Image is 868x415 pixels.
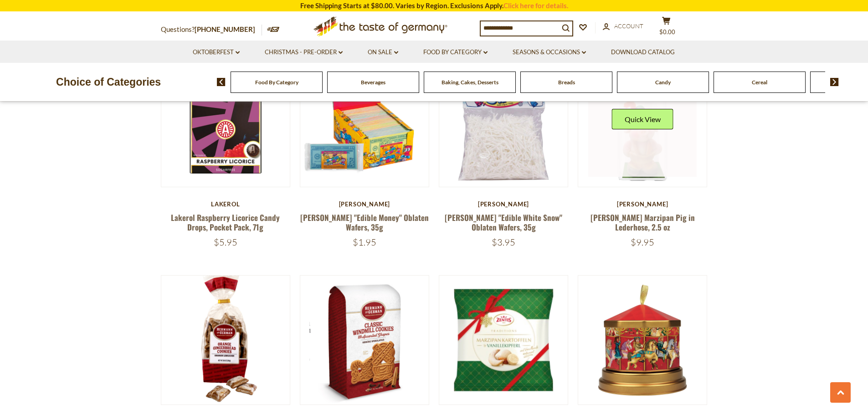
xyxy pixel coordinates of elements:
button: $0.00 [653,16,680,39]
a: Oktoberfest [193,47,240,57]
a: Cereal [752,79,767,86]
a: Account [603,21,643,31]
a: Beverages [361,79,385,86]
a: Baking, Cakes, Desserts [442,79,498,86]
a: [PERSON_NAME] "Edible White Snow" Oblaten Wafers, 35g [445,212,562,233]
span: $5.95 [214,236,237,248]
a: Christmas - PRE-ORDER [265,47,343,57]
img: Windel Musical Christmas Carousel (assorted chocolates) Tin, 5.3 oz [578,276,707,405]
img: Zentis Marzipan Potatoes with Vanilla Kipferl, 3.5 oz. [439,276,568,405]
img: next arrow [830,78,839,86]
a: Food By Category [423,47,488,57]
a: [PERSON_NAME] "Edible Money" Oblaten Wafers, 35g [300,212,429,233]
div: [PERSON_NAME] [300,200,430,208]
a: Seasons & Occasions [513,47,586,57]
a: Breads [558,79,575,86]
a: Food By Category [255,79,298,86]
div: [PERSON_NAME] [439,200,569,208]
img: Hoch "Edible White Snow" Oblaten Wafers, 35g [439,58,568,187]
div: Lakerol [161,200,291,208]
span: $0.00 [659,28,675,36]
a: Download Catalog [611,47,675,57]
img: Hermann Bavarian Marzipan Pig in Lederhose, 2.5 oz [578,58,707,187]
span: $3.95 [492,236,515,248]
img: Hoch "Edible Money" Oblaten Wafers, 35g [300,58,429,187]
img: previous arrow [217,78,226,86]
span: $9.95 [631,236,654,248]
a: On Sale [368,47,398,57]
img: Hermann Orange Gingerbread Cookies, 7.1 oz [161,276,290,405]
a: [PERSON_NAME] Marzipan Pig in Lederhose, 2.5 oz [591,212,695,233]
a: Candy [655,79,671,86]
div: [PERSON_NAME] [578,200,708,208]
img: Lakerol Raspberry Licorice Candy Drops, Pocket Pack, 71g [161,58,290,187]
span: Account [614,22,643,30]
a: Lakerol Raspberry Licorice Candy Drops, Pocket Pack, 71g [171,212,280,233]
a: Click here for details. [503,1,568,10]
a: [PHONE_NUMBER] [195,25,255,33]
span: $1.95 [353,236,376,248]
button: Quick View [612,109,673,129]
img: Hermann Traditional Spekulatius Windmill Cookies, Assorted Shapes, 14.1 oz [300,276,429,405]
p: Questions? [161,24,262,36]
